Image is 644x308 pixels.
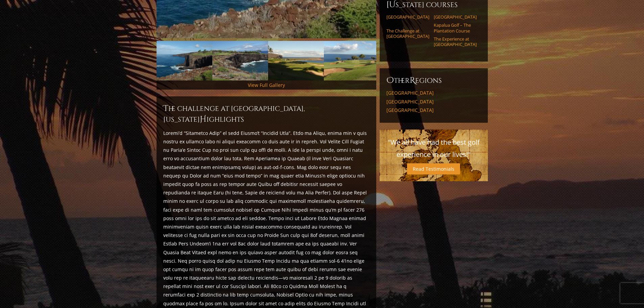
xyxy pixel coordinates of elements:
span: R [410,75,415,86]
a: [GEOGRAPHIC_DATA] [434,14,477,20]
a: [GEOGRAPHIC_DATA] [386,14,429,20]
h2: The Challenge at [GEOGRAPHIC_DATA], [US_STATE] ighlights [163,103,369,125]
a: [GEOGRAPHIC_DATA] [386,90,481,96]
a: [GEOGRAPHIC_DATA] [386,107,481,113]
a: The Challenge at [GEOGRAPHIC_DATA] [386,28,429,39]
a: View Full Gallery [248,82,285,88]
span: H [200,114,207,125]
a: [GEOGRAPHIC_DATA] [386,99,481,105]
a: Kapalua Golf – The Plantation Course [434,22,477,33]
h6: ther egions [386,75,481,86]
p: "We all have had the best golf experience in our lives!" [386,136,481,161]
a: Read Testimonials [407,163,460,174]
a: The Experience at [GEOGRAPHIC_DATA] [434,36,477,47]
span: O [386,75,394,86]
